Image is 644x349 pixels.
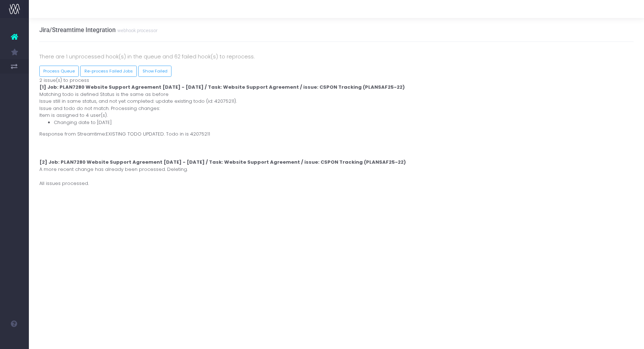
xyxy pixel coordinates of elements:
[34,77,639,187] div: 2 issue(s) to process Matching todo is defined Status is the same as before Issue still in same s...
[80,66,137,77] button: Re-process Failed Jobs
[116,26,157,34] small: webhook processor
[39,26,157,34] h3: Jira/Streamtime Integration
[138,66,171,77] a: Show Failed
[9,335,20,345] img: images/default_profile_image.png
[39,84,405,90] strong: [1] Job: PLAN7280 Website Support Agreement [DATE] - [DATE] / Task: Website Support Agreement / i...
[39,66,79,77] button: Process Queue
[39,159,406,165] strong: [2] Job: PLAN7280 Website Support Agreement [DATE] - [DATE] / Task: Website Support Agreement / i...
[54,119,634,126] li: Changing date to [DATE]
[39,52,634,61] p: There are 1 unprocessed hook(s) in the queue and 62 failed hook(s) to reprocess.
